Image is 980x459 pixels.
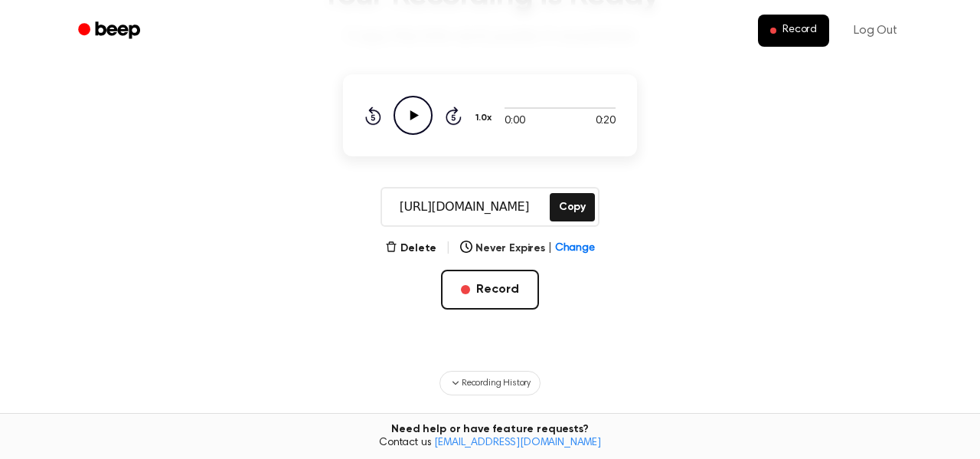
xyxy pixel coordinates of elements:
span: 0:20 [596,113,616,130]
button: Record [441,270,538,310]
span: Record [782,24,817,38]
span: | [446,239,451,257]
button: 1.0x [474,105,497,131]
button: Never Expires|Change [460,241,595,257]
a: Beep [67,16,154,46]
a: Log Out [838,12,913,49]
button: Copy [550,193,595,221]
span: Recording History [462,376,531,390]
span: | [548,241,552,257]
button: Record [758,15,829,47]
span: 0:00 [505,113,524,130]
button: Delete [385,241,436,257]
a: [EMAIL_ADDRESS][DOMAIN_NAME] [434,438,601,448]
span: Contact us [9,437,971,451]
button: Recording History [439,371,541,395]
span: Change [555,241,595,257]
